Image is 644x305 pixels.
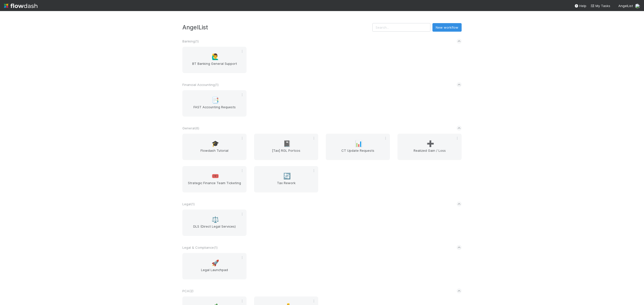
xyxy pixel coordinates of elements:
[182,126,199,130] span: General ( 6 )
[182,166,247,192] a: 🎟️Strategic Finance Team Ticketing
[212,54,219,60] span: 🙋‍♂️
[212,260,219,266] span: 🚀
[355,140,363,147] span: 📊
[184,148,245,158] span: Flowdash Tutorial
[283,140,291,147] span: 📓
[184,267,245,277] span: Legal Launchpad
[590,4,610,8] span: My Tasks
[182,289,193,293] span: PCA ( 2 )
[212,140,219,147] span: 🎓
[254,166,318,192] a: 🔄Tax Rework
[182,245,218,249] span: Legal & Compliance ( 1 )
[184,105,245,115] span: FAST Accounting Requests
[256,180,316,190] span: Tax Rework
[618,4,633,8] span: AngelList
[432,23,462,32] button: New workflow
[212,216,219,223] span: ⚖️
[182,253,247,279] a: 🚀Legal Launchpad
[182,83,219,87] span: Financial Accounting ( 1 )
[635,4,640,9] img: avatar_bc42736a-3f00-4d10-a11d-d22e63cdc729.png
[326,134,390,160] a: 📊CT Update Requests
[328,148,388,158] span: CT Update Requests
[184,180,245,190] span: Strategic Finance Team Ticketing
[256,148,316,158] span: [Tax] RGL Portcos
[574,3,586,8] div: Help
[590,3,610,8] a: My Tasks
[184,224,245,234] span: DLS (Direct Legal Services)
[399,148,460,158] span: Realized Gain / Loss
[212,97,219,104] span: 📑
[212,173,219,179] span: 🎟️
[182,24,372,31] h3: AngelList
[182,47,247,73] a: 🙋‍♂️BT Banking General Support
[182,134,247,160] a: 🎓Flowdash Tutorial
[283,173,291,179] span: 🔄
[182,202,195,206] span: Legal ( 1 )
[254,134,318,160] a: 📓[Tax] RGL Portcos
[4,2,37,10] img: logo-inverted-e16ddd16eac7371096b0.svg
[182,90,247,117] a: 📑FAST Accounting Requests
[372,23,430,32] input: Search...
[182,39,199,43] span: Banking ( 1 )
[184,61,245,71] span: BT Banking General Support
[397,134,462,160] a: ➕Realized Gain / Loss
[427,140,434,147] span: ➕
[182,210,247,236] a: ⚖️DLS (Direct Legal Services)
